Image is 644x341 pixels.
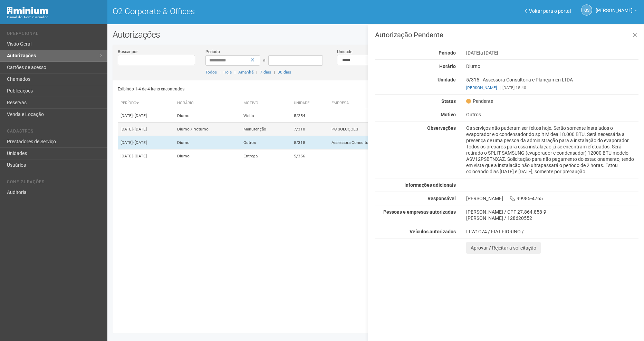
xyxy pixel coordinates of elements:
[337,49,352,55] label: Unidade
[7,7,48,14] img: Minium
[174,98,240,109] th: Horário
[205,70,217,75] a: Todos
[329,136,477,149] td: Assessora Consultoria e Planejamen LTDA
[220,70,221,75] span: |
[241,98,291,109] th: Motivo
[291,123,329,136] td: 7/310
[291,149,329,163] td: 5/356
[329,123,477,136] td: PS SOLUÇÕES
[441,112,456,117] strong: Motivo
[278,70,291,75] a: 30 dias
[383,209,456,215] strong: Pessoas e empresas autorizadas
[7,129,102,136] li: Cadastros
[466,85,638,91] div: [DATE] 15:40
[291,136,329,149] td: 5/315
[205,49,220,55] label: Período
[404,182,456,188] strong: Informações adicionais
[241,123,291,136] td: Manutenção
[525,8,571,14] a: Voltar para o portal
[241,136,291,149] td: Outros
[466,228,638,235] div: LLW1C74 / FIAT FIORINO /
[438,77,456,82] strong: Unidade
[461,77,644,91] div: 5/315 - Assessora Consultoria e Planejamen LTDA
[133,113,147,118] span: - [DATE]
[118,49,138,55] label: Buscar por
[427,196,456,201] strong: Responsável
[118,149,174,163] td: [DATE]
[7,14,102,20] div: Painel do Administrador
[329,98,477,109] th: Empresa
[441,98,456,104] strong: Status
[234,70,236,75] span: |
[118,123,174,136] td: [DATE]
[118,109,174,123] td: [DATE]
[581,4,592,16] a: GS
[174,136,240,149] td: Diurno
[274,70,275,75] span: |
[466,85,497,90] a: [PERSON_NAME]
[466,215,638,221] div: [PERSON_NAME] / 128620552
[7,31,102,38] li: Operacional
[461,111,644,118] div: Outros
[174,109,240,123] td: Diurno
[461,125,644,175] div: Os serviços não puderam ser feitos hoje. Serão somente instalados o evaporador e o condensador do...
[223,70,232,75] a: Hoje
[500,85,501,90] span: |
[439,64,456,69] strong: Horário
[480,50,498,56] span: a [DATE]
[113,29,639,40] h2: Autorizações
[118,84,374,94] div: Exibindo 1-4 de 4 itens encontrados
[291,98,329,109] th: Unidade
[133,127,147,131] span: - [DATE]
[596,1,633,13] span: Gabriela Souza
[133,140,147,145] span: - [DATE]
[263,57,266,62] span: a
[410,229,456,234] strong: Veículos autorizados
[466,242,541,254] button: Aprovar / Rejeitar a solicitação
[439,50,456,56] strong: Período
[241,109,291,123] td: Visita
[596,9,637,14] a: [PERSON_NAME]
[174,123,240,136] td: Diurno / Noturno
[241,149,291,163] td: Entrega
[466,209,638,215] div: [PERSON_NAME] / CPF 27.864.858-9
[133,154,147,158] span: - [DATE]
[466,98,493,104] span: Pendente
[113,7,371,16] h1: O2 Corporate & Offices
[461,63,644,69] div: Diurno
[256,70,257,75] span: |
[291,109,329,123] td: 5/254
[427,125,456,131] strong: Observações
[260,70,271,75] a: 7 dias
[174,149,240,163] td: Diurno
[118,136,174,149] td: [DATE]
[375,31,638,38] h3: Autorização Pendente
[461,50,644,56] div: [DATE]
[118,98,174,109] th: Período
[7,179,102,187] li: Configurações
[461,195,644,202] div: [PERSON_NAME] 99985-4765
[238,70,253,75] a: Amanhã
